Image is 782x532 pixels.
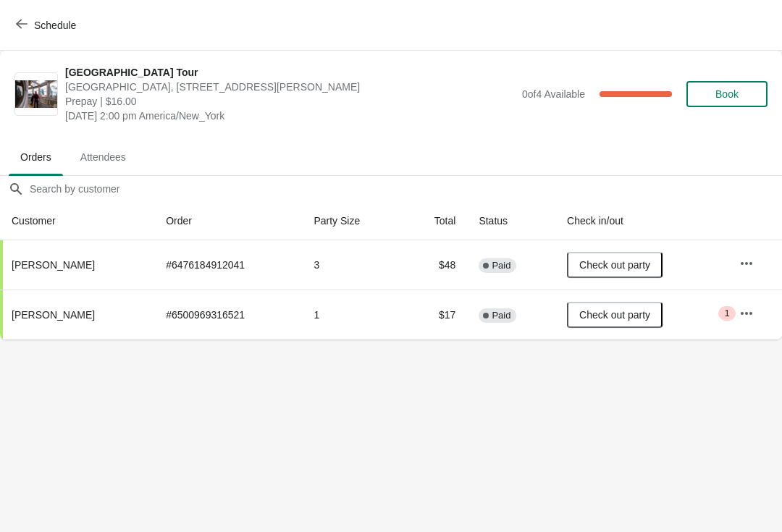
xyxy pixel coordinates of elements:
[567,252,663,278] button: Check out party
[579,259,650,271] span: Check out party
[65,65,515,80] span: [GEOGRAPHIC_DATA] Tour
[15,80,57,109] img: City Hall Tower Tour
[686,81,768,107] button: Book
[29,176,782,202] input: Search by customer
[9,144,63,170] span: Orders
[492,260,510,271] span: Paid
[724,308,729,319] span: 1
[522,88,585,100] span: 0 of 4 Available
[467,202,555,240] th: Status
[154,202,302,240] th: Order
[403,202,467,240] th: Total
[7,12,88,38] button: Schedule
[555,202,728,240] th: Check in/out
[715,88,739,100] span: Book
[302,202,403,240] th: Party Size
[65,109,515,123] span: [DATE] 2:00 pm America/New_York
[302,240,403,290] td: 3
[65,80,515,94] span: [GEOGRAPHIC_DATA], [STREET_ADDRESS][PERSON_NAME]
[492,310,510,321] span: Paid
[154,290,302,339] td: # 6500969316521
[403,240,467,290] td: $48
[12,309,95,321] span: [PERSON_NAME]
[65,94,515,109] span: Prepay | $16.00
[567,302,663,328] button: Check out party
[12,259,95,271] span: [PERSON_NAME]
[154,240,302,290] td: # 6476184912041
[302,290,403,339] td: 1
[69,144,138,170] span: Attendees
[579,309,650,321] span: Check out party
[403,290,467,339] td: $17
[34,20,76,31] span: Schedule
